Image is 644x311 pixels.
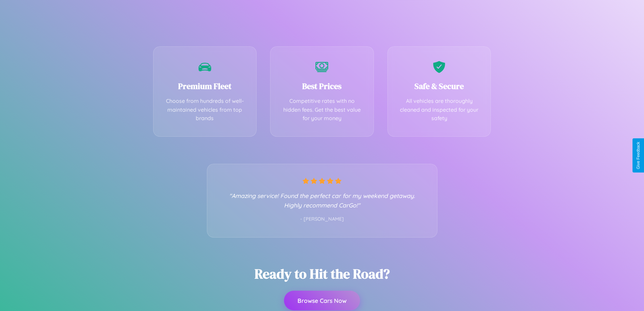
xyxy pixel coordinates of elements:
p: - [PERSON_NAME] [221,215,424,224]
p: "Amazing service! Found the perfect car for my weekend getaway. Highly recommend CarGo!" [221,191,424,210]
button: Browse Cars Now [284,291,360,310]
p: Competitive rates with no hidden fees. Get the best value for your money [281,97,363,123]
h3: Premium Fleet [164,81,246,92]
div: Give Feedback [636,142,641,169]
p: Choose from hundreds of well-maintained vehicles from top brands [164,97,246,123]
p: All vehicles are thoroughly cleaned and inspected for your safety [398,97,481,123]
h3: Safe & Secure [398,81,481,92]
h3: Best Prices [281,81,363,92]
h2: Ready to Hit the Road? [255,265,390,283]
